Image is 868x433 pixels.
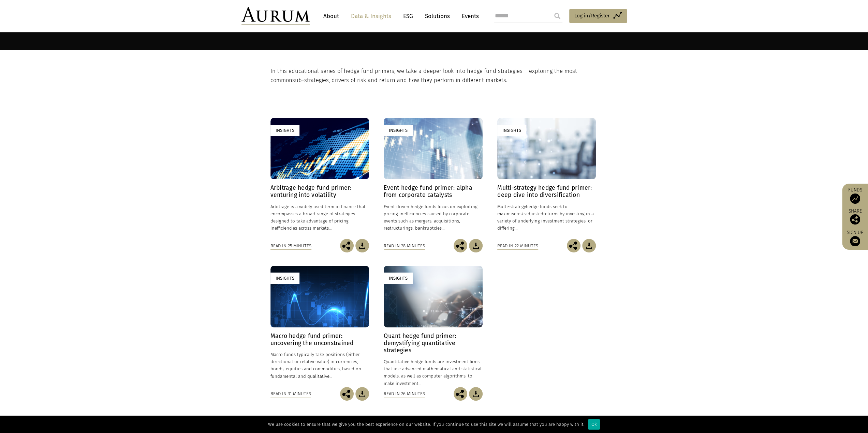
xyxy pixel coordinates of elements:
img: Download Article [582,239,596,252]
p: In this educational series of hedge fund primers, we take a deeper look into hedge fund strategie... [270,67,596,85]
img: Share this post [340,239,354,252]
span: Log in/Register [574,12,610,20]
div: Ok [588,419,600,430]
a: Sign up [845,230,865,246]
img: Share this post [454,239,467,252]
a: Events [458,10,479,22]
div: Insights [270,273,299,284]
a: Solutions [422,10,453,22]
div: Read in 31 minutes [270,390,311,398]
a: About [320,10,342,22]
a: Funds [845,187,865,204]
p: hedge funds seek to maximise returns by investing in a variety of underlying investment strategie... [497,203,596,232]
a: Insights Arbitrage hedge fund primer: venturing into volatility Arbitrage is a widely used term i... [270,118,369,239]
a: Log in/Register [569,9,627,23]
p: Quantitative hedge funds are investment firms that use advanced mathematical and statistical mode... [384,358,482,387]
div: Insights [270,125,299,136]
span: Multi-strategy [497,204,526,209]
h4: Multi-strategy hedge fund primer: deep dive into diversification [497,184,596,199]
img: Download Article [355,239,369,252]
img: Share this post [340,387,354,401]
div: Read in 26 minutes [384,390,425,398]
p: Event driven hedge funds focus on exploiting pricing inefficiencies caused by corporate events su... [384,203,482,232]
img: Share this post [567,239,580,252]
div: Share [845,209,865,225]
a: Insights Quant hedge fund primer: demystifying quantitative strategies Quantitative hedge funds a... [384,266,482,387]
img: Aurum [241,7,310,25]
div: Read in 22 minutes [497,242,538,250]
input: Submit [550,9,564,23]
h4: Quant hedge fund primer: demystifying quantitative strategies [384,333,482,354]
h4: Arbitrage hedge fund primer: venturing into volatility [270,184,369,199]
img: Download Article [469,387,483,401]
img: Share this post [454,387,467,401]
h4: Macro hedge fund primer: uncovering the unconstrained [270,333,369,347]
div: Read in 28 minutes [384,242,425,250]
a: ESG [400,10,416,22]
h4: Event hedge fund primer: alpha from corporate catalysts [384,184,482,199]
img: Sign up to our newsletter [850,236,860,246]
div: Insights [384,273,413,284]
img: Share this post [850,214,860,225]
div: Insights [497,125,526,136]
img: Download Article [469,239,483,252]
img: Access Funds [850,194,860,204]
img: Download Article [355,387,369,401]
a: Data & Insights [348,10,395,22]
span: risk-adjusted [516,211,543,216]
a: Insights Macro hedge fund primer: uncovering the unconstrained Macro funds typically take positio... [270,266,369,387]
div: Read in 25 minutes [270,242,311,250]
a: Insights Event hedge fund primer: alpha from corporate catalysts Event driven hedge funds focus o... [384,118,482,239]
p: Macro funds typically take positions (either directional or relative value) in currencies, bonds,... [270,351,369,380]
div: Insights [384,125,413,136]
span: sub-strategies [292,77,329,83]
p: Arbitrage is a widely used term in finance that encompasses a broad range of strategies designed ... [270,203,369,232]
a: Insights Multi-strategy hedge fund primer: deep dive into diversification Multi-strategyhedge fun... [497,118,596,239]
